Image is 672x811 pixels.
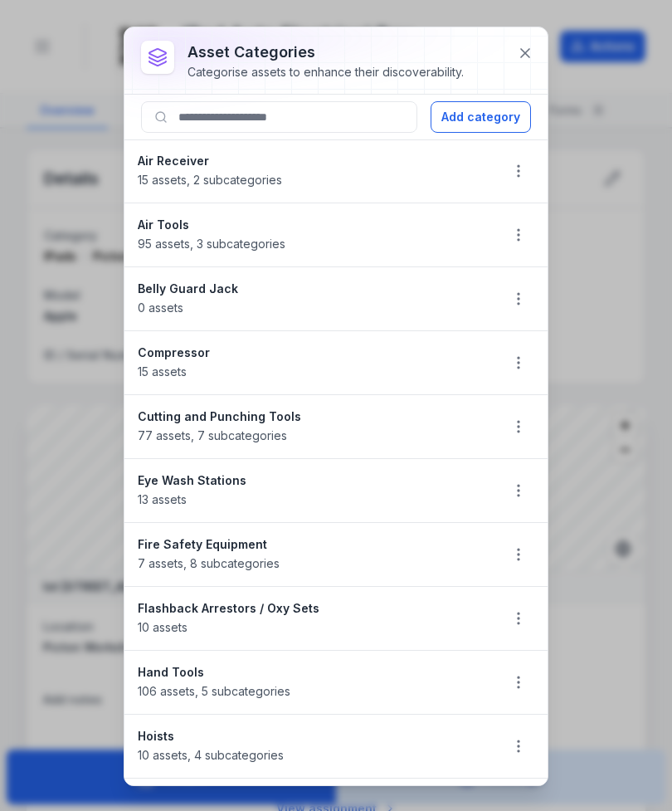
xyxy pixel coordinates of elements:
span: 15 assets [138,364,187,379]
strong: Fire Safety Equipment [138,536,486,553]
strong: Flashback Arrestors / Oxy Sets [138,600,486,617]
div: Categorise assets to enhance their discoverability. [187,64,464,81]
span: 106 assets , 5 subcategories [138,684,290,698]
span: 13 assets [138,492,187,506]
strong: Eye Wash Stations [138,472,486,489]
strong: Compressor [138,344,486,361]
strong: Cutting and Punching Tools [138,408,486,425]
strong: Hoists [138,728,486,745]
span: 77 assets , 7 subcategories [138,428,287,442]
h3: asset categories [187,41,464,64]
strong: Hand Tools [138,664,486,681]
span: 7 assets , 8 subcategories [138,556,280,570]
span: 10 assets , 4 subcategories [138,748,284,762]
span: 0 assets [138,300,183,315]
span: 95 assets , 3 subcategories [138,237,285,251]
button: Add category [431,101,531,133]
strong: Air Receiver [138,153,486,169]
span: 15 assets , 2 subcategories [138,173,282,187]
span: 10 assets [138,620,187,634]
strong: Air Tools [138,217,486,233]
strong: Belly Guard Jack [138,281,486,297]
